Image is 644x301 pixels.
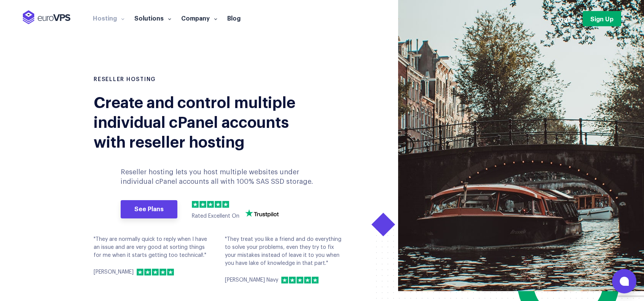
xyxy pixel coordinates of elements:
h1: RESELLER HOSTING [94,76,316,84]
img: 5 [167,269,174,276]
img: 1 [192,201,199,208]
a: Login [556,14,573,23]
div: "They are normally quick to reply when I have an issue and are very good at sorting things for me... [94,236,214,276]
a: Sign Up [583,11,621,26]
span: Rated Excellent On [192,213,239,219]
p: [PERSON_NAME] [94,268,134,276]
img: 3 [207,201,214,208]
img: 2 [199,201,206,208]
a: See Plans [121,200,177,218]
img: 4 [304,277,311,283]
div: Create and control multiple individual cPanel accounts with reseller hosting [94,91,305,151]
a: Solutions [129,14,176,22]
img: 5 [312,277,319,283]
img: EuroVPS [23,10,70,24]
img: 1 [137,269,143,276]
a: Hosting [88,14,129,22]
img: 2 [289,277,296,283]
img: 4 [159,269,166,276]
a: Blog [222,14,245,22]
img: 2 [144,269,151,276]
a: Company [176,14,222,22]
button: Open chat window [612,269,636,293]
p: [PERSON_NAME] Navy [225,276,278,284]
img: 1 [281,277,288,283]
div: "They treat you like a friend and do everything to solve your problems, even they try to fix your... [225,236,345,284]
p: Reseller hosting lets you host multiple websites under individual cPanel accounts all with 100% S... [121,167,316,186]
img: 3 [296,277,303,283]
img: 5 [222,201,229,208]
img: 3 [152,269,159,276]
img: 4 [215,201,222,208]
